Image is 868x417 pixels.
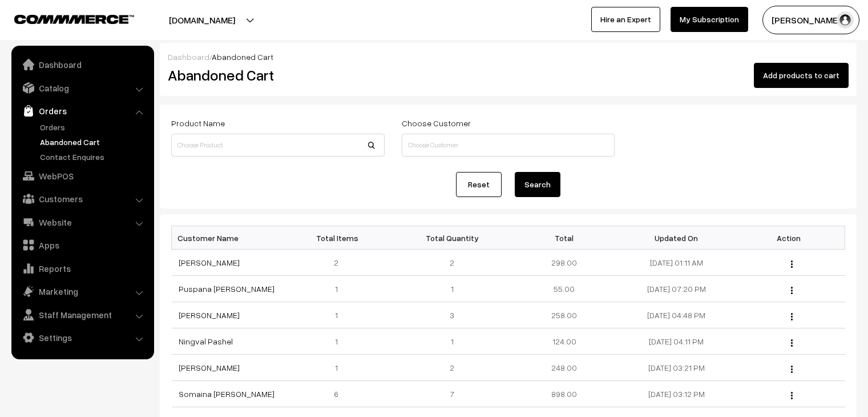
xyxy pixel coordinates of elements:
[14,258,150,279] a: Reports
[791,287,793,294] img: Menu
[620,250,733,276] td: [DATE] 01:11 AM
[284,276,396,302] td: 1
[396,355,508,381] td: 2
[762,6,859,34] button: [PERSON_NAME]…
[396,381,508,407] td: 7
[508,250,620,276] td: 298.00
[508,328,620,355] td: 124.00
[212,52,273,62] span: Abandoned Cart
[171,117,225,129] label: Product Name
[179,363,240,372] a: [PERSON_NAME]
[396,226,508,250] th: Total Quantity
[14,304,150,325] a: Staff Management
[620,381,733,407] td: [DATE] 03:12 PM
[733,226,845,250] th: Action
[791,392,793,399] img: Menu
[284,226,396,250] th: Total Items
[179,310,240,320] a: [PERSON_NAME]
[37,136,150,148] a: Abandoned Cart
[14,15,134,23] img: COMMMERCE
[129,6,275,34] button: [DOMAIN_NAME]
[620,302,733,328] td: [DATE] 04:48 PM
[508,355,620,381] td: 248.00
[168,51,849,63] div: /
[14,235,150,255] a: Apps
[284,250,396,276] td: 2
[14,54,150,75] a: Dashboard
[171,134,385,157] input: Choose Product
[14,212,150,232] a: Website
[508,302,620,328] td: 258.00
[791,260,793,268] img: Menu
[402,134,615,157] input: Choose Customer
[37,151,150,163] a: Contact Enquires
[14,101,150,121] a: Orders
[791,366,793,373] img: Menu
[402,117,471,129] label: Choose Customer
[168,66,383,84] h2: Abandoned Cart
[791,313,793,320] img: Menu
[284,302,396,328] td: 1
[37,121,150,133] a: Orders
[396,328,508,355] td: 1
[14,78,150,98] a: Catalog
[791,339,793,347] img: Menu
[515,172,560,197] button: Search
[14,327,150,348] a: Settings
[591,7,660,32] a: Hire an Expert
[620,276,733,302] td: [DATE] 07:20 PM
[671,7,748,32] a: My Subscription
[456,172,502,197] a: Reset
[620,328,733,355] td: [DATE] 04:11 PM
[396,276,508,302] td: 1
[179,284,274,294] a: Puspana [PERSON_NAME]
[284,328,396,355] td: 1
[508,276,620,302] td: 55.00
[754,63,849,88] button: Add products to cart
[508,226,620,250] th: Total
[14,11,114,25] a: COMMMERCE
[14,281,150,302] a: Marketing
[284,381,396,407] td: 6
[284,355,396,381] td: 1
[179,336,233,346] a: Ningval Pashel
[620,355,733,381] td: [DATE] 03:21 PM
[396,302,508,328] td: 3
[620,226,733,250] th: Updated On
[14,166,150,186] a: WebPOS
[837,11,854,29] img: user
[179,258,240,267] a: [PERSON_NAME]
[172,226,284,250] th: Customer Name
[179,389,274,399] a: Somaina [PERSON_NAME]
[508,381,620,407] td: 898.00
[168,52,209,62] a: Dashboard
[14,189,150,209] a: Customers
[396,250,508,276] td: 2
